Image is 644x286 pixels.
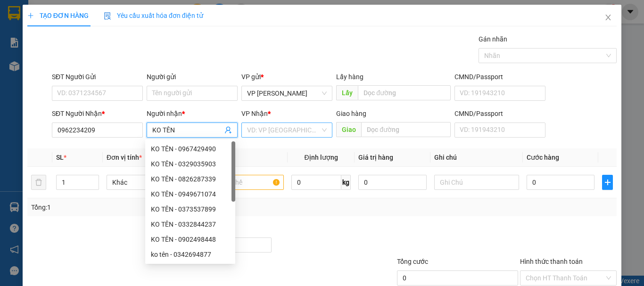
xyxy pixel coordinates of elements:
span: close [604,14,612,21]
span: Giao [336,122,361,137]
div: ko tên - 0342694877 [145,247,235,262]
input: VD: Bàn, Ghế [199,175,284,190]
div: Tổng: 1 [31,202,249,212]
span: Cước hàng [527,154,559,161]
div: KO TÊN - 0967429490 [145,141,235,156]
input: Ghi Chú [434,175,519,190]
label: Gán nhãn [479,35,507,43]
input: 0 [358,175,426,190]
span: Yêu cầu xuất hóa đơn điện tử [104,12,203,19]
div: SĐT Người Nhận [52,108,143,119]
span: VP Nhận [241,110,268,117]
button: delete [31,175,46,190]
span: plus [603,179,612,186]
span: VP Phan Rí [247,86,327,100]
span: Đơn vị tính [107,154,142,161]
span: TẠO ĐƠN HÀNG [27,12,89,19]
div: KO TÊN - 0329035903 [151,159,230,169]
div: KO TÊN - 0332844237 [145,217,235,232]
div: KO TÊN - 0373537899 [145,202,235,217]
label: Hình thức thanh toán [520,258,583,265]
span: user-add [224,126,232,134]
div: Người nhận [147,108,238,119]
div: KO TÊN - 0826287339 [145,172,235,187]
div: SĐT Người Gửi [52,72,143,82]
span: plus [27,12,34,19]
img: icon [104,12,111,20]
span: Khác [112,175,186,189]
span: kg [341,175,351,190]
div: KO TÊN - 0373537899 [151,204,230,214]
span: Định lượng [304,154,338,161]
div: CMND/Passport [454,108,545,119]
div: KO TÊN - 0902498448 [151,234,230,245]
span: SL [56,154,64,161]
div: KO TÊN - 0332844237 [151,219,230,229]
th: Ghi chú [430,148,523,167]
input: Dọc đường [358,85,451,100]
div: KO TÊN - 0329035903 [145,156,235,172]
div: KO TÊN - 0826287339 [151,174,230,184]
div: KO TÊN - 0949671074 [145,187,235,202]
span: Lấy [336,85,358,100]
div: KO TÊN - 0967429490 [151,144,230,154]
div: CMND/Passport [454,72,545,82]
div: Người gửi [147,72,238,82]
div: KO TÊN - 0902498448 [145,232,235,247]
span: Tổng cước [397,258,428,265]
div: KO TÊN - 0949671074 [151,189,230,199]
input: Dọc đường [361,122,451,137]
span: Giá trị hàng [358,154,393,161]
div: VP gửi [241,72,332,82]
button: Close [595,5,621,31]
span: Giao hàng [336,110,366,117]
button: plus [602,175,613,190]
span: Lấy hàng [336,73,363,81]
div: ko tên - 0342694877 [151,249,230,260]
